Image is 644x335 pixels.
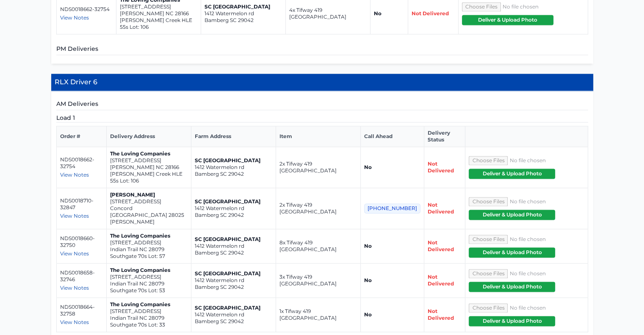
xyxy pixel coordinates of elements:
span: View Notes [60,172,89,178]
strong: No [364,311,372,318]
p: Indian Trail NC 28079 [110,280,188,287]
td: 2x Tifway 419 [GEOGRAPHIC_DATA] [276,147,361,188]
strong: No [364,243,372,249]
p: Bamberg SC 29042 [195,171,272,177]
p: [STREET_ADDRESS] [110,308,188,315]
button: Deliver & Upload Photo [469,316,555,326]
p: NDS0018710-32847 [60,197,103,211]
th: Farm Address [191,126,276,147]
h5: AM Deliveries [56,100,588,110]
p: Bamberg SC 29042 [195,284,272,291]
span: Not Delivered [412,10,449,17]
button: Deliver & Upload Photo [469,282,555,292]
span: Not Delivered [428,239,454,252]
button: Deliver & Upload Photo [462,15,554,25]
p: Indian Trail NC 28079 [110,315,188,321]
p: The Loving Companies [110,301,188,308]
p: 1412 Watermelon rd [195,205,272,212]
p: SC [GEOGRAPHIC_DATA] [195,305,272,311]
p: SC [GEOGRAPHIC_DATA] [195,198,272,205]
p: SC [GEOGRAPHIC_DATA] [195,236,272,243]
p: [STREET_ADDRESS] [110,239,188,246]
p: NDS0018660-32750 [60,235,103,249]
h4: RLX Driver 6 [51,74,593,91]
th: Delivery Status [424,126,465,147]
p: Southgate 70s Lot: 57 [110,253,188,260]
p: 1412 Watermelon rd [195,164,272,171]
p: Bamberg SC 29042 [195,318,272,325]
span: View Notes [60,14,89,21]
span: Not Delivered [428,274,454,287]
h5: Load 1 [56,114,588,122]
p: [PERSON_NAME] Creek HLE 55s Lot: 106 [110,171,188,184]
p: Southgate 70s Lot: 33 [110,321,188,328]
p: NDS0018662-32754 [60,6,113,13]
p: Bamberg SC 29042 [195,249,272,256]
p: Southgate 70s Lot: 53 [110,287,188,294]
p: Bamberg SC 29042 [195,212,272,219]
h5: PM Deliveries [56,44,588,55]
p: 1412 Watermelon rd [205,10,282,17]
p: SC [GEOGRAPHIC_DATA] [205,3,282,10]
p: The Loving Companies [110,267,188,274]
span: Not Delivered [428,161,454,174]
p: SC [GEOGRAPHIC_DATA] [195,270,272,277]
p: [PERSON_NAME] [110,191,188,198]
button: Deliver & Upload Photo [469,210,555,220]
td: 2x Tifway 419 [GEOGRAPHIC_DATA] [276,188,361,229]
th: Delivery Address [107,126,191,147]
span: View Notes [60,319,89,325]
p: [STREET_ADDRESS] [110,157,188,164]
p: 1412 Watermelon rd [195,243,272,249]
span: View Notes [60,213,89,219]
p: NDS0018662-32754 [60,156,103,170]
p: SC [GEOGRAPHIC_DATA] [195,157,272,164]
p: The Loving Companies [110,150,188,157]
p: [STREET_ADDRESS] [120,3,197,10]
th: Order # [56,126,107,147]
td: 3x Tifway 419 [GEOGRAPHIC_DATA] [276,263,361,298]
th: Item [276,126,361,147]
p: NDS0018658-32746 [60,269,103,283]
span: View Notes [60,250,89,257]
button: Deliver & Upload Photo [469,247,555,257]
td: 8x Tifway 419 [GEOGRAPHIC_DATA] [276,229,361,263]
span: Not Delivered [428,202,454,215]
button: Deliver & Upload Photo [469,169,555,179]
span: [PHONE_NUMBER] [364,203,420,213]
p: [PERSON_NAME] NC 28166 [110,164,188,171]
p: [STREET_ADDRESS] [110,198,188,205]
p: 1412 Watermelon rd [195,277,272,284]
strong: No [364,164,372,170]
td: 1x Tifway 419 [GEOGRAPHIC_DATA] [276,298,361,332]
p: [STREET_ADDRESS] [110,274,188,280]
p: Indian Trail NC 28079 [110,246,188,253]
p: NDS0018664-32758 [60,304,103,317]
strong: No [364,277,372,283]
p: 1412 Watermelon rd [195,311,272,318]
span: Not Delivered [428,308,454,321]
p: The Loving Companies [110,233,188,239]
p: [PERSON_NAME] Creek HLE 55s Lot: 106 [120,17,197,30]
span: View Notes [60,285,89,291]
strong: No [374,10,381,17]
p: Concord [GEOGRAPHIC_DATA] 28025 [110,205,188,219]
p: [PERSON_NAME] NC 28166 [120,10,197,17]
th: Call Ahead [361,126,424,147]
p: [PERSON_NAME] [110,219,188,225]
p: Bamberg SC 29042 [205,17,282,24]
